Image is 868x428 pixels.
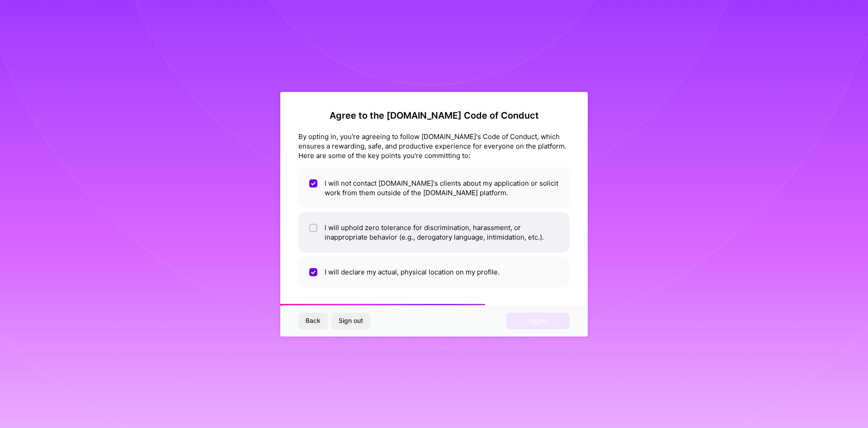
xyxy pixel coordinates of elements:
[298,212,570,253] li: I will uphold zero tolerance for discrimination, harassment, or inappropriate behavior (e.g., der...
[339,316,363,325] span: Sign out
[298,168,570,208] li: I will not contact [DOMAIN_NAME]'s clients about my application or solicit work from them outside...
[298,313,328,329] button: Back
[298,132,570,160] div: By opting in, you're agreeing to follow [DOMAIN_NAME]'s Code of Conduct, which ensures a rewardin...
[298,256,570,288] li: I will declare my actual, physical location on my profile.
[331,313,370,329] button: Sign out
[306,316,321,325] span: Back
[298,110,570,121] h2: Agree to the [DOMAIN_NAME] Code of Conduct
